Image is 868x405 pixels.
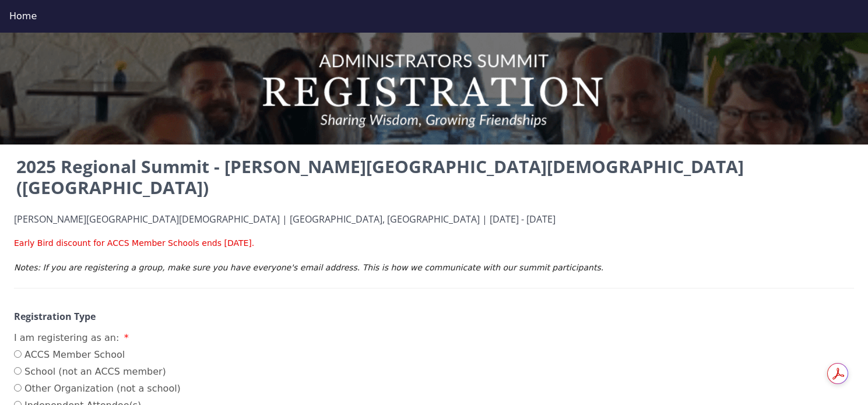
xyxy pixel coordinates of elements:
[14,348,181,362] label: ACCS Member School
[14,384,22,392] input: Other Organization (not a school)
[14,263,603,272] em: Notes: If you are registering a group, make sure you have everyone's email address. This is how w...
[14,214,854,225] h4: [PERSON_NAME][GEOGRAPHIC_DATA][DEMOGRAPHIC_DATA] | [GEOGRAPHIC_DATA], [GEOGRAPHIC_DATA] | [DATE] ...
[14,310,96,323] strong: Registration Type
[14,382,181,396] label: Other Organization (not a school)
[14,367,22,375] input: School (not an ACCS member)
[9,9,859,23] div: Home
[14,238,254,248] span: Early Bird discount for ACCS Member Schools ends [DATE].
[14,350,22,358] input: ACCS Member School
[14,332,119,343] span: I am registering as an:
[14,154,854,200] h2: 2025 Regional Summit - [PERSON_NAME][GEOGRAPHIC_DATA][DEMOGRAPHIC_DATA] ([GEOGRAPHIC_DATA])
[14,365,181,379] label: School (not an ACCS member)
